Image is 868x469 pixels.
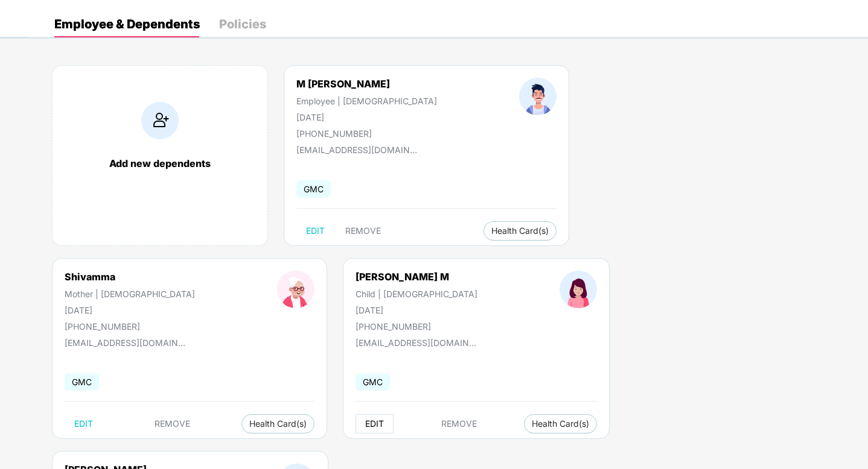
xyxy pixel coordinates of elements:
[296,78,437,90] div: M [PERSON_NAME]
[524,414,597,433] button: Health Card(s)
[296,128,437,139] div: [PHONE_NUMBER]
[519,78,557,115] img: profileImage
[296,221,334,241] button: EDIT
[356,373,390,391] span: GMC
[356,289,477,299] div: Child | [DEMOGRAPHIC_DATA]
[145,414,200,433] button: REMOVE
[356,271,477,283] div: [PERSON_NAME] M
[65,414,103,433] button: EDIT
[441,419,477,429] span: REMOVE
[219,18,266,30] div: Policies
[141,102,179,139] img: addIcon
[155,419,190,429] span: REMOVE
[74,419,93,429] span: EDIT
[491,228,549,234] span: Health Card(s)
[356,338,476,348] div: [EMAIL_ADDRESS][DOMAIN_NAME]
[560,271,597,308] img: profileImage
[65,271,195,283] div: Shivamma
[277,271,314,308] img: profileImage
[532,421,589,427] span: Health Card(s)
[432,414,487,433] button: REMOVE
[365,419,384,429] span: EDIT
[356,414,394,433] button: EDIT
[65,373,99,391] span: GMC
[483,221,557,241] button: Health Card(s)
[296,112,437,122] div: [DATE]
[54,18,200,30] div: Employee & Dependents
[65,157,255,169] div: Add new dependents
[65,338,185,348] div: [EMAIL_ADDRESS][DOMAIN_NAME]
[296,96,437,106] div: Employee | [DEMOGRAPHIC_DATA]
[65,305,195,315] div: [DATE]
[356,305,477,315] div: [DATE]
[241,414,314,433] button: Health Card(s)
[336,221,391,241] button: REMOVE
[65,321,195,332] div: [PHONE_NUMBER]
[345,226,381,236] span: REMOVE
[306,226,325,236] span: EDIT
[249,421,307,427] span: Health Card(s)
[356,321,477,332] div: [PHONE_NUMBER]
[296,180,331,198] span: GMC
[296,145,417,155] div: [EMAIL_ADDRESS][DOMAIN_NAME]
[65,289,195,299] div: Mother | [DEMOGRAPHIC_DATA]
